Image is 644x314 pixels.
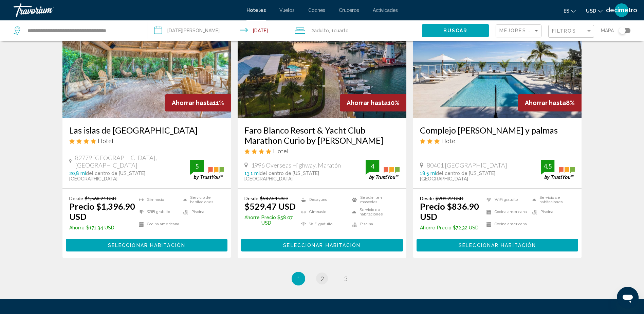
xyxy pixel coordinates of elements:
img: trustyou-badge.svg [366,160,400,180]
button: Menú de usuario [613,3,630,17]
font: Cocina americana [495,210,527,214]
iframe: Button to launch messaging window [617,287,639,309]
font: Gimnasio [309,210,326,214]
font: 2 [311,28,314,33]
button: Fecha de entrada: 30 ago, 2025 Fecha de salida: 1 sep 2025 [147,20,288,41]
button: Seleccionar habitación [66,239,228,251]
a: Hoteles [246,7,266,13]
a: Cruceros [339,7,359,13]
h3: Faro Blanco Resort & Yacht Club Marathon Curio by [PERSON_NAME] [244,125,400,145]
img: Imagen del hotel [238,10,406,118]
img: Imagen del hotel [62,10,231,118]
span: 13,1 mi [244,171,260,176]
a: Vuelos [279,7,295,13]
span: 82779 [GEOGRAPHIC_DATA], [GEOGRAPHIC_DATA] [75,154,190,169]
span: del centro de [US_STATE][GEOGRAPHIC_DATA] [420,171,495,181]
span: 2 [320,275,324,282]
span: Hotel [273,147,289,155]
span: Seleccionar habitación [108,243,185,248]
span: USD [586,8,596,14]
ins: $529.47 USD [244,201,296,211]
font: Piscina [540,210,553,214]
font: Cocina americana [147,222,179,226]
span: Ahorrar hasta [525,99,566,106]
span: decímetro [606,7,637,14]
font: Precio $58.07 USD [261,215,298,226]
span: 20,8 mi [69,171,86,176]
span: Cuarto [334,28,349,33]
span: Desde [420,195,434,201]
ul: Paginación [62,272,582,285]
del: $1,568.24 USD [85,195,116,201]
font: Piscina [360,222,373,226]
img: Imagen del hotel [413,10,582,118]
span: Ahorrar hasta [172,99,213,106]
del: $909.22 USD [436,195,463,201]
span: 18,5 mi [420,171,436,176]
a: Seleccionar habitación [66,241,228,248]
span: Desde [69,195,83,201]
img: trustyou-badge.svg [190,160,224,180]
a: Las islas de [GEOGRAPHIC_DATA] [69,125,224,135]
mat-select: Ordenar por [499,28,539,34]
font: Servicio de habitaciones [539,195,575,204]
div: Hotel 4 estrellas [244,147,400,155]
font: Desayuno [309,197,327,202]
font: Gimnasio [147,197,164,202]
img: trustyou-badge.svg [541,160,575,180]
span: Filtros [552,28,576,34]
span: es [564,8,569,14]
font: Servicio de habitaciones [360,208,399,216]
a: Seleccionar habitación [417,241,578,248]
a: Coches [308,7,325,13]
span: Ahorre [244,215,260,226]
font: Servicio de habitaciones [190,195,224,204]
button: Seleccionar habitación [417,239,578,251]
span: Ahorre [69,225,85,230]
div: 4 [366,162,379,170]
span: Adulto [314,28,329,33]
font: Se admiten mascotas [360,195,400,204]
span: 1 [297,275,300,282]
div: 11% [165,94,231,111]
font: Precio $72.32 USD [437,225,479,230]
div: 4.5 [541,162,554,170]
div: Hotel 4 estrellas [69,137,224,144]
span: Ahorrar hasta [347,99,388,106]
div: 8% [518,94,582,111]
div: 5 [190,162,204,170]
font: Piscina [191,210,204,214]
a: Seleccionar habitación [241,241,403,248]
button: Cambiar moneda [586,6,603,16]
span: Hotel [98,137,113,144]
span: del centro de [US_STATE][GEOGRAPHIC_DATA] [244,171,319,181]
button: Filtro [548,24,594,38]
a: Actividades [373,7,398,13]
span: Desde [244,195,258,201]
div: Hotel 3 estrellas [420,137,575,144]
font: Cocina americana [495,222,527,226]
span: Hotel [441,137,457,144]
span: Mapa [601,26,614,35]
button: Viajeros: 2 adultos, 0 niños [288,20,422,41]
a: Complejo [PERSON_NAME] y palmas [420,125,575,135]
font: WiFi gratuito [309,222,332,226]
span: Seleccionar habitación [283,243,361,248]
button: Alternar mapa [614,28,630,34]
span: Buscar [443,28,468,34]
span: del centro de [US_STATE][GEOGRAPHIC_DATA] [69,171,145,181]
ins: Precio $1,396.90 USD [69,201,135,222]
button: Seleccionar habitación [241,239,403,251]
span: 1996 Overseas Highway, Maratón [251,161,341,169]
button: Buscar [422,24,489,37]
span: Seleccionar habitación [459,243,536,248]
